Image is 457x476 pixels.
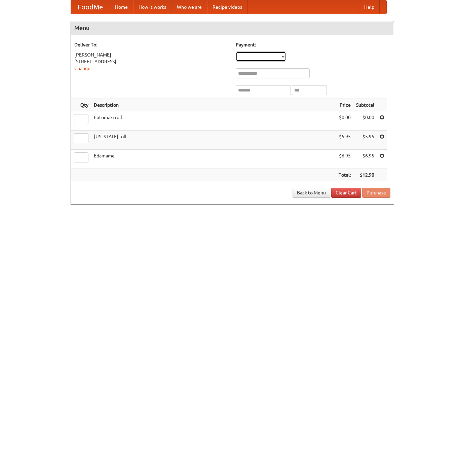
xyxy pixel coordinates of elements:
th: Subtotal [353,99,377,111]
a: Help [359,0,380,14]
a: Change [74,66,90,71]
td: $6.95 [336,150,353,169]
a: Who we are [172,0,207,14]
a: Clear Cart [331,188,361,198]
h5: Deliver To: [74,41,229,48]
button: Purchase [362,188,390,198]
a: How it works [133,0,172,14]
a: FoodMe [71,0,110,14]
a: Home [110,0,133,14]
th: Total: [336,169,353,181]
h5: Payment: [236,41,390,48]
a: Recipe videos [207,0,247,14]
td: $5.95 [353,131,377,150]
th: $12.90 [353,169,377,181]
td: $0.00 [353,111,377,131]
th: Qty [71,99,91,111]
td: $5.95 [336,131,353,150]
th: Description [91,99,336,111]
td: $6.95 [353,150,377,169]
td: $0.00 [336,111,353,131]
div: [PERSON_NAME] [74,51,229,58]
a: Back to Menu [293,188,330,198]
td: [US_STATE] roll [91,131,336,150]
td: Futomaki roll [91,111,336,131]
th: Price [336,99,353,111]
div: [STREET_ADDRESS] [74,58,229,65]
h4: Menu [71,21,394,35]
td: Edamame [91,150,336,169]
